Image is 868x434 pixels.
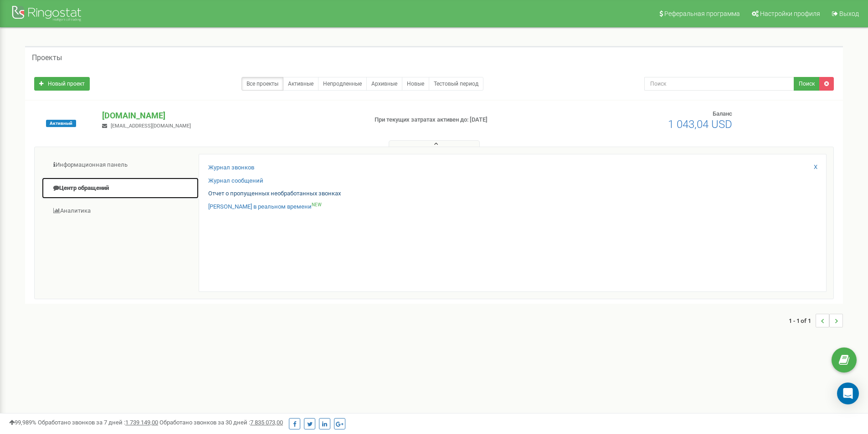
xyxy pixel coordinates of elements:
[32,54,62,62] h5: Проекты
[713,110,732,117] span: Баланс
[38,419,158,426] span: Обработано звонков за 7 дней :
[102,110,360,122] p: [DOMAIN_NAME]
[208,189,341,198] a: Отчет о пропущенных необработанных звонках
[429,77,483,91] a: Тестовый период
[839,10,859,17] span: Выход
[318,77,367,91] a: Непродленные
[366,77,402,91] a: Архивные
[9,419,36,426] span: 99,989%
[111,123,191,129] span: [EMAIL_ADDRESS][DOMAIN_NAME]
[312,202,322,207] sup: NEW
[375,116,564,124] p: При текущих затратах активен до: [DATE]
[159,419,283,426] span: Обработано звонков за 30 дней :
[208,163,254,172] a: Журнал звонков
[283,77,318,91] a: Активные
[41,154,199,176] a: Информационная панель
[250,419,283,426] u: 7 835 073,00
[208,177,263,185] a: Журнал сообщений
[644,77,794,91] input: Поиск
[789,305,843,337] nav: ...
[46,120,76,127] span: Активный
[402,77,429,91] a: Новые
[664,10,740,17] span: Реферальная программа
[208,203,322,211] a: [PERSON_NAME] в реальном времениNEW
[668,118,732,131] span: 1 043,04 USD
[760,10,820,17] span: Настройки профиля
[41,177,199,199] a: Центр обращений
[41,200,199,222] a: Аналитика
[125,419,158,426] u: 1 739 149,00
[837,383,859,404] div: Open Intercom Messenger
[794,77,820,91] button: Поиск
[34,77,90,91] a: Новый проект
[789,314,816,327] span: 1 - 1 of 1
[241,77,283,91] a: Все проекты
[814,163,817,172] a: X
